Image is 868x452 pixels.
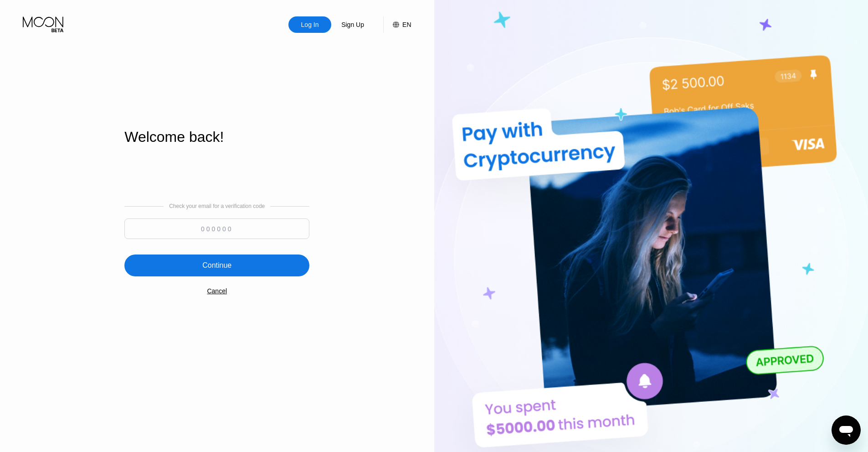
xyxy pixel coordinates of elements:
[832,416,861,445] iframe: Schaltfläche zum Öffnen des Messaging-Fensters
[383,16,411,33] div: EN
[340,20,365,29] div: Sign Up
[300,20,320,29] div: Log In
[169,203,265,209] div: Check your email for a verification code
[207,287,227,295] div: Cancel
[288,16,331,33] div: Log In
[202,261,231,270] div: Continue
[124,129,309,145] div: Welcome back!
[402,21,411,28] div: EN
[331,16,374,33] div: Sign Up
[124,255,309,276] div: Continue
[124,218,309,239] input: 000000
